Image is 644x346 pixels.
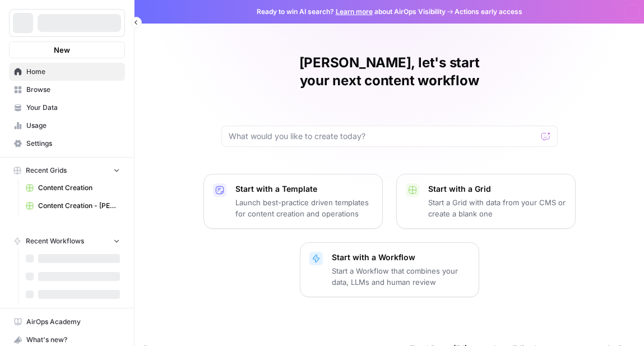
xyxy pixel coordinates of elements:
button: Start with a WorkflowStart a Workflow that combines your data, LLMs and human review [300,242,479,297]
a: Home [9,63,125,81]
button: New [9,41,125,58]
span: Content Creation - [PERSON_NAME] [38,201,120,211]
span: Settings [26,139,120,149]
span: Home [26,67,120,77]
span: Recent Workflows [26,236,84,246]
a: Settings [9,135,125,153]
button: Recent Workflows [9,233,125,250]
a: AirOps Academy [9,313,125,331]
button: Start with a TemplateLaunch best-practice driven templates for content creation and operations [203,174,383,229]
a: Your Data [9,99,125,117]
h1: [PERSON_NAME], let's start your next content workflow [221,54,558,90]
p: Start a Grid with data from your CMS or create a blank one [428,197,566,219]
a: Browse [9,81,125,99]
p: Start with a Template [235,183,373,195]
p: Start with a Grid [428,183,566,195]
span: Ready to win AI search? about AirOps Visibility [257,7,446,17]
p: Start with a Workflow [332,252,470,263]
a: Learn more [336,7,373,16]
span: Content Creation [38,183,120,193]
span: Recent Grids [26,165,67,176]
p: Launch best-practice driven templates for content creation and operations [235,197,373,219]
a: Content Creation [21,179,125,197]
span: New [54,44,70,56]
span: Your Data [26,103,120,113]
button: Recent Grids [9,162,125,179]
span: AirOps Academy [26,317,120,327]
span: Browse [26,85,120,95]
a: Content Creation - [PERSON_NAME] [21,197,125,215]
input: What would you like to create today? [229,131,537,142]
a: Usage [9,117,125,135]
span: Actions early access [455,7,522,17]
button: Start with a GridStart a Grid with data from your CMS or create a blank one [396,174,576,229]
span: Usage [26,121,120,131]
p: Start a Workflow that combines your data, LLMs and human review [332,265,470,288]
